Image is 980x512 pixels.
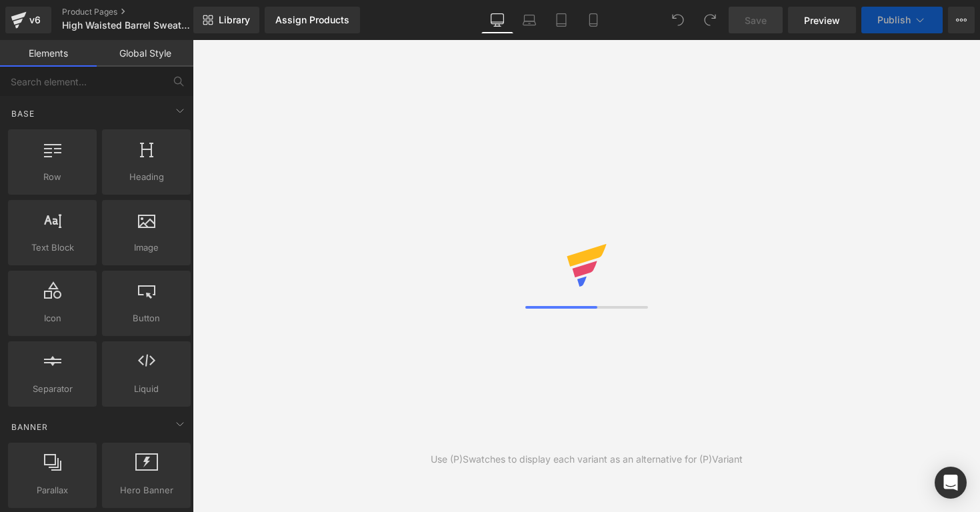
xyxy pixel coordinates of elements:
a: Laptop [513,7,545,33]
span: Base [10,107,36,120]
span: Banner [10,421,49,433]
span: Image [106,241,187,255]
span: Button [106,311,187,325]
span: Preview [804,13,840,27]
span: Library [219,14,250,26]
a: v6 [5,7,51,33]
span: Text Block [12,241,93,255]
a: Tablet [545,7,577,33]
span: Parallax [12,483,93,497]
a: Product Pages [62,7,215,17]
button: More [948,7,975,33]
a: Global Style [97,40,193,67]
a: Desktop [481,7,513,33]
span: Separator [12,382,93,396]
span: Heading [106,170,187,184]
span: Publish [877,15,911,25]
button: Publish [861,7,943,33]
span: Row [12,170,93,184]
a: Preview [788,7,856,33]
div: Use (P)Swatches to display each variant as an alternative for (P)Variant [431,452,743,467]
button: Undo [665,7,691,33]
span: High Waisted Barrel Sweatpants [62,20,190,31]
button: Redo [697,7,723,33]
div: Assign Products [275,15,349,25]
span: Save [745,13,767,27]
span: Liquid [106,382,187,396]
div: Open Intercom Messenger [935,467,967,499]
a: Mobile [577,7,609,33]
span: Icon [12,311,93,325]
a: New Library [193,7,259,33]
span: Hero Banner [106,483,187,497]
div: v6 [27,11,43,29]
